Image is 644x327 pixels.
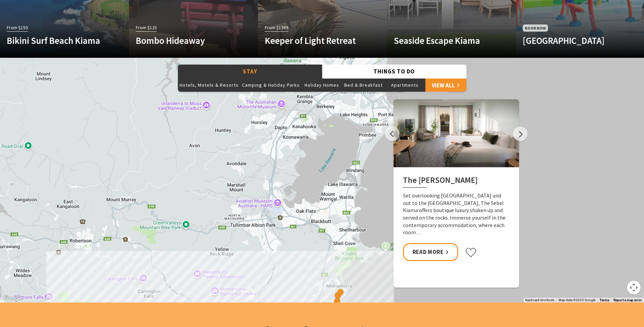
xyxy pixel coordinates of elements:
button: Map camera controls [627,281,641,294]
span: Book Now [523,24,548,32]
h4: Seaside Escape Kiama [394,35,490,46]
button: See detail about Beach House on Johnson [336,288,345,297]
button: Click to favourite The Sebel Kiama [465,247,477,258]
button: See detail about Casa Mar Azul [332,297,341,306]
a: Report a map error [613,298,642,302]
button: Keyboard shortcuts [525,298,554,303]
button: Things To Do [322,65,466,79]
h2: The [PERSON_NAME] [403,175,510,188]
button: Holiday Homes [301,78,343,92]
a: Terms (opens in new tab) [600,298,609,302]
button: Next [513,126,528,141]
button: Stay [178,65,322,79]
h4: Bikini Surf Beach Kiama [7,35,103,46]
h4: Bombo Hideaway [136,35,232,46]
img: Google [2,294,24,303]
span: Map data ©2025 Google [558,298,595,302]
a: Read More [403,243,458,261]
button: Hotels, Motels & Resorts [178,78,240,92]
button: Camping & Holiday Parks [240,78,301,92]
button: Bed & Breakfast [343,78,384,92]
span: From $150 [7,24,28,32]
a: Click to see this area on Google Maps [2,294,24,303]
button: Apartments [384,78,425,92]
h4: Keeper of Light Retreat [265,35,361,46]
p: Set overlooking [GEOGRAPHIC_DATA] and out to the [GEOGRAPHIC_DATA], The Sebel Kiama offers boutiq... [403,192,510,236]
button: Previous [385,126,400,141]
h4: [GEOGRAPHIC_DATA] [523,35,619,46]
a: View All [425,78,466,92]
span: From $125 [136,24,157,32]
span: From $1369 [265,24,288,32]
